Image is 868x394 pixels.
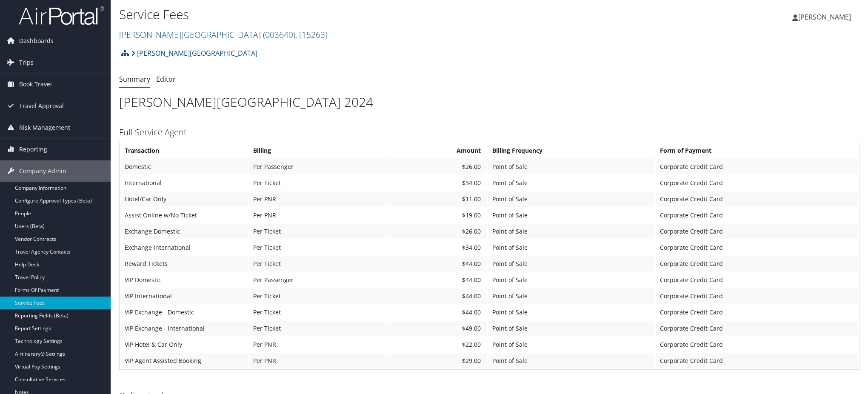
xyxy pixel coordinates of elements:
[488,240,654,255] td: Point of Sale
[388,143,487,158] th: Amount
[656,224,858,239] td: Corporate Credit Card
[249,208,388,223] td: Per PNR
[19,74,52,95] span: Book Travel
[120,143,248,158] th: Transaction
[120,224,248,239] td: Exchange Domestic
[120,240,248,255] td: Exchange International
[249,191,388,207] td: Per PNR
[19,52,34,73] span: Trips
[388,337,487,352] td: $22.00
[19,139,47,160] span: Reporting
[19,6,104,26] img: airportal-logo.png
[488,353,654,368] td: Point of Sale
[388,224,487,239] td: $26.00
[19,160,66,182] span: Company Admin
[19,95,64,117] span: Travel Approval
[656,240,858,255] td: Corporate Credit Card
[656,191,858,207] td: Corporate Credit Card
[792,4,859,30] a: [PERSON_NAME]
[249,353,388,368] td: Per PNR
[120,191,248,207] td: Hotel/Car Only
[119,93,859,111] h1: [PERSON_NAME][GEOGRAPHIC_DATA] 2024
[120,175,248,191] td: International
[120,288,248,304] td: VIP International
[656,337,858,352] td: Corporate Credit Card
[131,45,257,62] a: [PERSON_NAME][GEOGRAPHIC_DATA]
[656,256,858,271] td: Corporate Credit Card
[119,74,150,84] a: Summary
[488,305,654,320] td: Point of Sale
[295,29,328,40] span: , [ 15263 ]
[249,240,388,255] td: Per Ticket
[488,321,654,336] td: Point of Sale
[488,191,654,207] td: Point of Sale
[798,12,851,22] span: [PERSON_NAME]
[249,321,388,336] td: Per Ticket
[656,272,858,288] td: Corporate Credit Card
[488,337,654,352] td: Point of Sale
[263,29,295,40] span: ( 003640 )
[120,337,248,352] td: VIP Hotel & Car Only
[120,159,248,174] td: Domestic
[249,159,388,174] td: Per Passenger
[156,74,176,84] a: Editor
[388,256,487,271] td: $44.00
[249,337,388,352] td: Per PNR
[488,224,654,239] td: Point of Sale
[120,272,248,288] td: VIP Domestic
[249,288,388,304] td: Per Ticket
[656,305,858,320] td: Corporate Credit Card
[388,240,487,255] td: $34.00
[120,321,248,336] td: VIP Exchange - International
[120,353,248,368] td: VIP Agent Assisted Booking
[119,6,613,23] h1: Service Fees
[488,256,654,271] td: Point of Sale
[249,175,388,191] td: Per Ticket
[120,208,248,223] td: Assist Online w/No Ticket
[388,321,487,336] td: $49.00
[388,159,487,174] td: $26.00
[488,272,654,288] td: Point of Sale
[656,321,858,336] td: Corporate Credit Card
[249,272,388,288] td: Per Passenger
[656,159,858,174] td: Corporate Credit Card
[249,143,388,158] th: Billing
[488,288,654,304] td: Point of Sale
[656,353,858,368] td: Corporate Credit Card
[249,256,388,271] td: Per Ticket
[249,224,388,239] td: Per Ticket
[488,159,654,174] td: Point of Sale
[388,353,487,368] td: $29.00
[388,191,487,207] td: $11.00
[119,29,328,40] a: [PERSON_NAME][GEOGRAPHIC_DATA]
[488,175,654,191] td: Point of Sale
[656,175,858,191] td: Corporate Credit Card
[656,288,858,304] td: Corporate Credit Card
[120,256,248,271] td: Reward Tickets
[656,208,858,223] td: Corporate Credit Card
[120,305,248,320] td: VIP Exchange - Domestic
[119,126,859,138] h3: Full Service Agent
[388,208,487,223] td: $19.00
[19,30,54,51] span: Dashboards
[388,272,487,288] td: $44.00
[388,175,487,191] td: $34.00
[19,117,70,138] span: Risk Management
[249,305,388,320] td: Per Ticket
[488,208,654,223] td: Point of Sale
[388,305,487,320] td: $44.00
[656,143,858,158] th: Form of Payment
[488,143,654,158] th: Billing Frequency
[388,288,487,304] td: $44.00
